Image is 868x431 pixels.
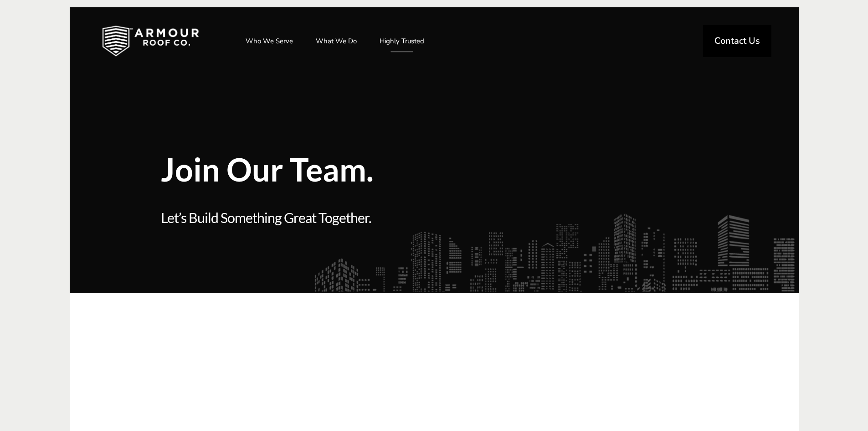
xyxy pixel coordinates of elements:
[87,18,213,64] img: Industrial and Commercial Roofing Company | Armour Roof Co.
[236,30,302,52] a: Who We Serve
[307,30,366,52] a: What We Do
[161,208,431,228] span: Let’s Build Something Great Together.
[161,153,566,185] span: Join Our Team.
[370,30,433,52] a: Highly Trusted
[714,36,760,46] span: Contact Us
[703,25,771,57] a: Contact Us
